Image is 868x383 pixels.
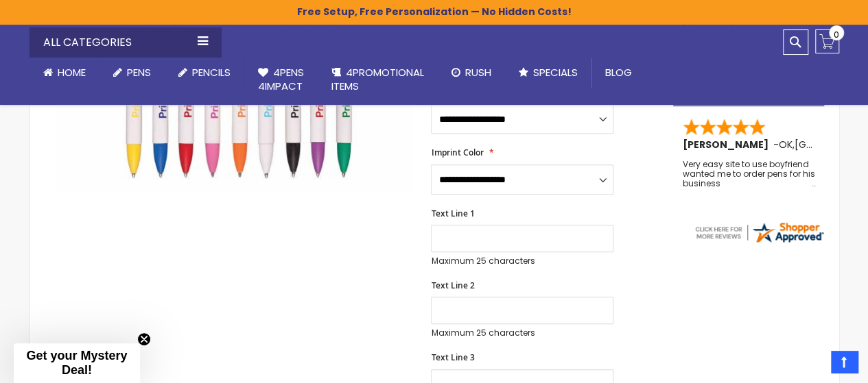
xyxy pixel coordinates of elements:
[258,65,304,93] span: 4Pens 4impact
[431,351,474,363] span: Text Line 3
[165,58,244,88] a: Pencils
[30,27,222,58] div: All Categories
[192,65,231,79] span: Pencils
[533,65,578,79] span: Specials
[605,65,632,79] span: Blog
[127,65,151,79] span: Pens
[431,208,474,219] span: Text Line 1
[465,65,491,79] span: Rush
[693,220,825,245] img: 4pens.com widget logo
[431,147,483,158] span: Imprint Color
[591,58,646,88] a: Blog
[99,58,165,88] a: Pens
[30,58,99,88] a: Home
[755,346,868,383] iframe: Google Customer Reviews
[815,29,839,53] a: 0
[244,58,318,102] a: 4Pens4impact
[137,332,151,346] button: Close teaser
[14,343,140,383] div: Get your Mystery Deal!Close teaser
[431,328,613,338] p: Maximum 25 characters
[58,65,86,79] span: Home
[438,58,505,88] a: Rush
[779,138,793,151] span: OK
[834,28,839,41] span: 0
[693,236,825,247] a: 4pens.com certificate URL
[431,256,613,267] p: Maximum 25 characters
[431,280,474,291] span: Text Line 2
[331,65,424,93] span: 4PROMOTIONAL ITEMS
[26,349,127,377] span: Get your Mystery Deal!
[505,58,591,88] a: Specials
[683,160,816,189] div: Very easy site to use boyfriend wanted me to order pens for his business
[318,58,438,102] a: 4PROMOTIONALITEMS
[683,138,773,151] span: [PERSON_NAME]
